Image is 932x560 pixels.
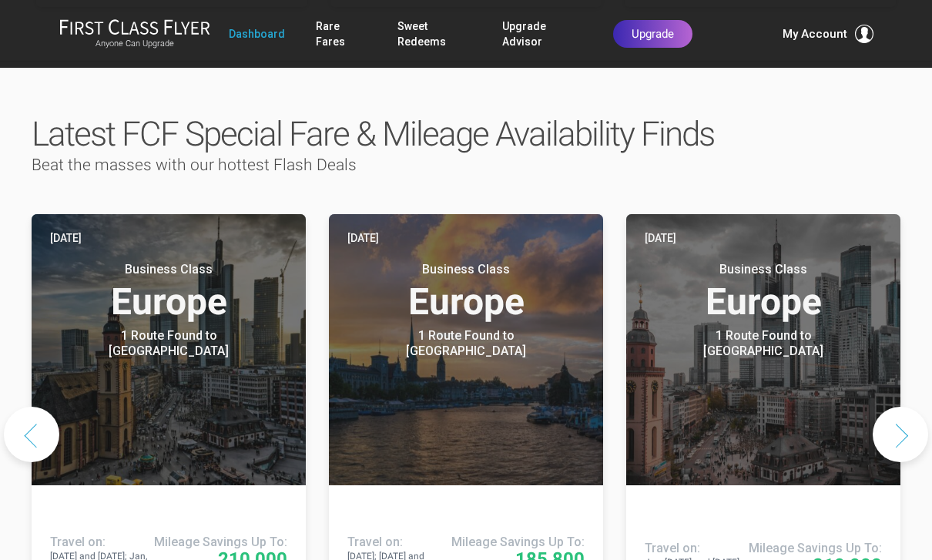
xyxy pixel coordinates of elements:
span: Beat the masses with our hottest Flash Deals [32,156,357,174]
a: Upgrade Advisor [502,12,582,55]
a: Rare Fares [316,12,367,55]
div: 1 Route Found to [GEOGRAPHIC_DATA] [370,328,562,359]
div: 1 Route Found to [GEOGRAPHIC_DATA] [72,328,265,359]
a: First Class FlyerAnyone Can Upgrade [59,18,210,49]
small: Business Class [667,262,860,277]
button: Next slide [873,407,928,462]
time: [DATE] [645,230,676,246]
div: 1 Route Found to [GEOGRAPHIC_DATA] [667,328,860,359]
time: [DATE] [50,230,82,246]
small: Anyone Can Upgrade [59,39,210,49]
h3: Europe [645,262,882,320]
small: Business Class [370,262,562,277]
a: Sweet Redeems [397,12,472,55]
img: First Class Flyer [59,18,210,35]
h3: Europe [347,262,585,320]
span: My Account [783,25,847,43]
a: Upgrade [613,20,692,48]
button: Previous slide [4,407,59,462]
a: Dashboard [229,20,285,48]
button: My Account [783,25,873,43]
small: Business Class [72,262,265,277]
time: [DATE] [347,230,379,246]
h3: Europe [50,262,287,320]
span: Latest FCF Special Fare & Mileage Availability Finds [32,114,714,154]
